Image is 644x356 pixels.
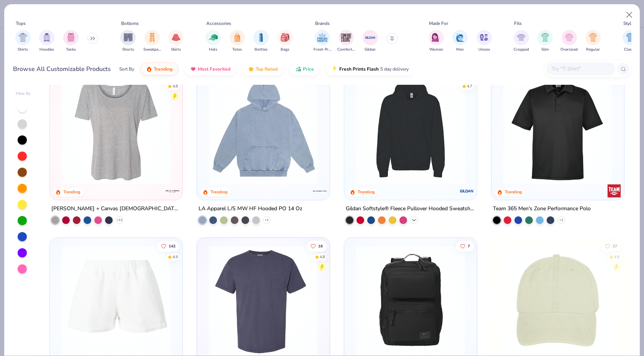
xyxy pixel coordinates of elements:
[209,47,217,53] span: Hats
[337,47,355,53] span: Comfort Colors
[18,33,27,42] img: Shirts Image
[317,32,328,43] img: Fresh Prints Image
[184,63,236,76] button: Most Favorited
[541,33,549,42] img: Slim Image
[16,20,26,27] div: Tops
[514,47,529,53] span: Cropped
[469,75,586,185] img: e6785b02-7531-4e79-8bbc-21059a1ef67f
[623,30,638,53] div: filter for Classic
[230,30,245,53] div: filter for Totes
[242,63,283,76] button: Top Rated
[541,47,549,53] span: Slim
[119,66,134,73] div: Sort By
[122,47,134,53] span: Shorts
[467,84,472,89] div: 4.7
[456,241,474,251] button: Like
[173,84,178,89] div: 4.8
[278,30,293,53] div: filter for Bags
[66,47,76,53] span: Tanks
[560,30,578,53] div: filter for Oversized
[51,204,181,214] div: [PERSON_NAME] + Canvas [DEMOGRAPHIC_DATA]' Slouchy T-Shirt
[565,33,573,42] img: Oversized Image
[146,66,152,72] img: trending.gif
[233,33,242,42] img: Totes Image
[624,47,636,53] span: Classic
[205,246,322,355] img: 78db37c0-31cc-44d6-8192-6ab3c71569ee
[168,30,184,53] div: filter for Skirts
[623,20,636,27] div: Styles
[63,30,79,53] button: filter button
[318,244,323,248] span: 16
[58,246,175,355] img: e03c1d32-1478-43eb-b197-8e0c1ae2b0d4
[613,244,617,248] span: 27
[312,183,327,199] img: LA Apparel logo
[205,30,221,53] button: filter button
[320,254,325,260] div: 4.8
[255,47,268,53] span: Bottles
[154,66,172,72] span: Trending
[121,20,139,27] div: Bottoms
[120,30,136,53] div: filter for Shorts
[585,30,601,53] button: filter button
[158,241,180,251] button: Like
[140,63,178,76] button: Trending
[606,183,621,199] img: Team 365 logo
[551,64,610,73] input: Try "T-Shirt"
[514,30,529,53] div: filter for Cropped
[339,66,379,72] span: Fresh Prints Flash
[614,254,619,260] div: 4.8
[143,47,161,53] span: Sweatpants
[230,30,245,53] button: filter button
[322,246,439,355] img: 700213b7-305f-4989-95d1-3c6df10dcc48
[143,30,161,53] button: filter button
[363,30,378,53] button: filter button
[478,47,490,53] span: Unisex
[198,66,230,72] span: Most Favorited
[380,65,409,74] span: 5 day delivery
[623,30,638,53] button: filter button
[143,30,161,53] div: filter for Sweatpants
[585,30,601,53] div: filter for Regular
[468,244,470,248] span: 7
[560,47,578,53] span: Oversized
[303,66,314,72] span: Price
[352,75,469,185] img: 1a07cc18-aee9-48c0-bcfb-936d85bd356b
[124,33,133,42] img: Shorts Image
[337,30,355,53] div: filter for Comfort Colors
[456,47,464,53] span: Men
[205,75,322,185] img: 87e880e6-b044-41f2-bd6d-2f16fa336d36
[278,30,293,53] button: filter button
[537,30,553,53] button: filter button
[39,30,54,53] button: filter button
[560,30,578,53] button: filter button
[432,33,440,42] img: Women Image
[314,47,331,53] span: Fresh Prints
[365,32,376,43] img: Gildan Image
[314,30,331,53] div: filter for Fresh Prints
[289,63,320,76] button: Price
[365,47,376,53] span: Gildan
[256,66,278,72] span: Top Rated
[173,254,178,260] div: 4.9
[340,32,352,43] img: Comfort Colors Image
[332,66,338,72] img: flash.gif
[469,246,586,355] img: 18f9919c-45b8-45d8-b1a8-0f9476ac2f45
[43,33,51,42] img: Hoodies Image
[199,204,302,214] div: LA Apparel L/S MW HF Hooded PO 14 Oz
[63,30,79,53] div: filter for Tanks
[499,246,616,355] img: 5bced5f3-53ea-498b-b5f0-228ec5730a9c
[15,30,31,53] div: filter for Shirts
[209,33,218,42] img: Hats Image
[169,244,176,248] span: 142
[13,64,111,74] div: Browse All Customizable Products
[16,91,31,97] div: Filter By
[517,33,526,42] img: Cropped Image
[190,66,196,72] img: most_fav.gif
[537,30,553,53] div: filter for Slim
[281,47,289,53] span: Bags
[459,183,475,199] img: Gildan logo
[429,30,444,53] button: filter button
[232,47,242,53] span: Totes
[337,30,355,53] button: filter button
[253,30,269,53] button: filter button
